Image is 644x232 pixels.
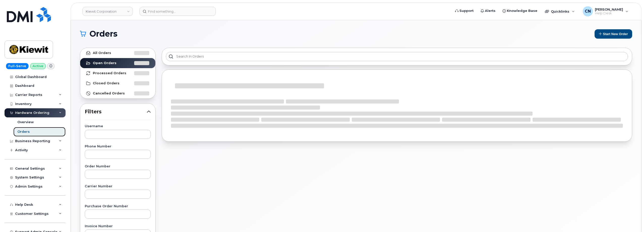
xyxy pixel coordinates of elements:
[80,48,155,58] a: All Orders
[85,145,151,148] label: Phone Number
[85,185,151,188] label: Carrier Number
[80,58,155,68] a: Open Orders
[85,165,151,168] label: Order Number
[85,125,151,128] label: Username
[85,225,151,228] label: Invoice Number
[80,78,155,88] a: Closed Orders
[166,52,628,61] input: Search in orders
[595,29,632,39] button: Start New Order
[93,71,126,75] strong: Processed Orders
[93,91,125,95] strong: Cancelled Orders
[80,88,155,98] a: Cancelled Orders
[93,51,111,55] strong: All Orders
[85,108,147,115] span: Filters
[80,68,155,78] a: Processed Orders
[622,210,640,228] iframe: Messenger Launcher
[93,61,116,65] strong: Open Orders
[85,205,151,208] label: Purchase Order Number
[90,30,118,38] span: Orders
[93,81,120,85] strong: Closed Orders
